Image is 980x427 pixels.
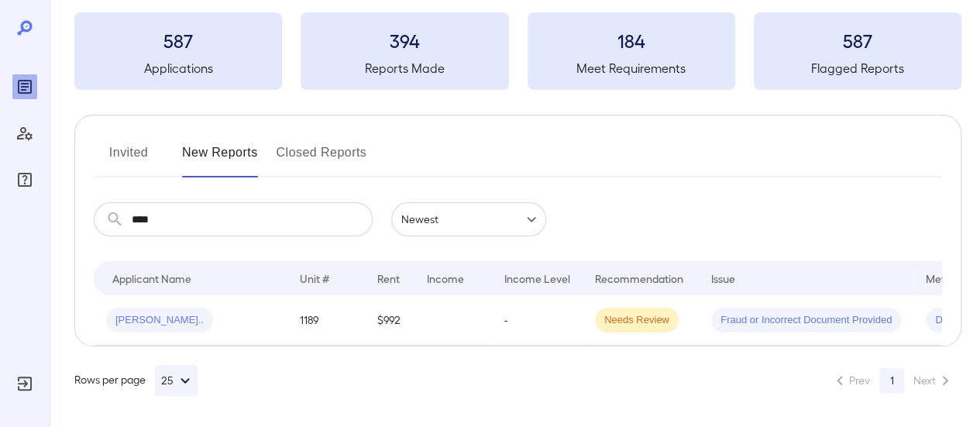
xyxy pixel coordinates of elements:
[74,12,961,90] summary: 587Applications394Reports Made184Meet Requirements587Flagged Reports
[301,59,508,77] h5: Reports Made
[287,295,365,346] td: 1189
[528,28,735,53] h3: 184
[711,313,901,328] span: Fraud or Incorrect Document Provided
[391,202,546,236] div: Newest
[528,59,735,77] h5: Meet Requirements
[112,269,191,288] div: Applicant Name
[94,140,163,177] button: Invited
[595,313,679,328] span: Needs Review
[277,140,367,177] button: Closed Reports
[879,368,904,393] button: page 1
[74,365,198,396] div: Rows per page
[926,269,964,288] div: Method
[12,74,37,99] div: Reports
[824,368,961,393] nav: pagination navigation
[12,371,37,396] div: Log Out
[754,59,961,77] h5: Flagged Reports
[12,121,37,146] div: Manage Users
[754,28,961,53] h3: 587
[365,295,414,346] td: $992
[300,269,329,288] div: Unit #
[106,313,213,328] span: [PERSON_NAME]..
[504,269,570,288] div: Income Level
[12,167,37,192] div: FAQ
[74,59,282,77] h5: Applications
[427,269,464,288] div: Income
[711,269,736,288] div: Issue
[377,269,402,288] div: Rent
[301,28,508,53] h3: 394
[155,365,198,396] button: 25
[492,295,583,346] td: -
[74,28,282,53] h3: 587
[595,269,683,288] div: Recommendation
[182,140,258,177] button: New Reports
